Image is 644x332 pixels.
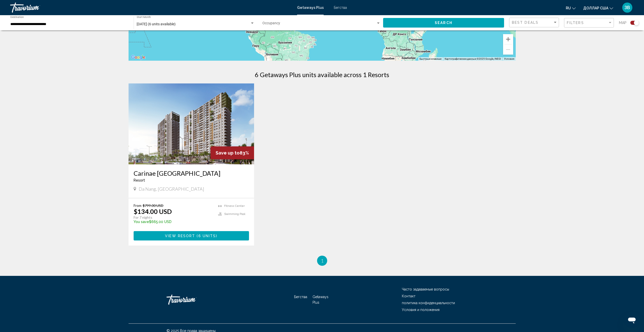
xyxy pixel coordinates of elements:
[143,203,163,208] span: $799.00 USD
[624,312,640,328] iframe: Кнопка запуска окна обмена сообщениями
[198,234,216,238] span: 6 units
[139,186,204,192] span: Da Nang, [GEOGRAPHIC_DATA]
[130,54,147,61] a: Открыть эту область в Google Картах (в новом окне)
[321,258,323,263] span: 1
[512,20,557,25] mat-select: Sort by
[10,3,292,13] a: Травориум
[504,57,514,60] a: Условия
[165,234,195,238] span: View Resort
[334,6,347,10] a: Бегства
[137,22,176,26] span: [DATE] (6 units available)
[420,57,442,61] button: Быстрые клавиши
[564,18,614,28] button: Filter
[402,301,455,305] a: политика конфиденциальности
[383,18,504,27] button: Search
[134,169,249,177] a: Carinae [GEOGRAPHIC_DATA]
[625,5,630,10] font: ЗВ
[503,45,513,55] button: Уменьшить
[134,208,172,215] p: $134.00 USD
[566,6,571,10] font: ru
[435,21,452,25] span: Search
[134,203,141,208] span: From
[313,295,328,304] a: Getaways Plus
[566,4,576,12] button: Изменить язык
[583,6,608,10] font: доллар США
[619,19,627,26] span: Map
[134,220,213,224] p: $665.00 USD
[445,57,501,60] span: Картографические данные ©2025 Google, INEGI
[294,295,307,299] a: Бегства
[129,256,516,266] ul: Pagination
[195,234,217,238] span: ( )
[134,220,149,224] span: You save
[134,178,145,182] span: Resort
[255,71,389,78] h1: 6 Getaways Plus units available across 1 Resorts
[134,215,213,220] p: For 7 nights
[402,287,449,291] a: Часто задаваемые вопросы
[567,21,584,25] span: Filters
[130,54,147,61] img: Google
[583,4,613,12] button: Изменить валюту
[129,83,254,164] img: DH09E01X.jpg
[216,150,240,156] span: Save up to
[621,2,634,13] button: Меню пользователя
[297,6,324,10] a: Getaways Plus
[512,20,538,25] span: Best Deals
[402,294,416,298] a: Контакт
[167,292,217,307] a: Травориум
[402,308,440,312] a: Условия и положения
[503,34,513,44] button: Увеличить
[211,146,254,159] div: 83%
[134,231,249,240] button: View Resort(6 units)
[224,204,245,208] span: Fitness Center
[224,212,245,216] span: Swimming Pool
